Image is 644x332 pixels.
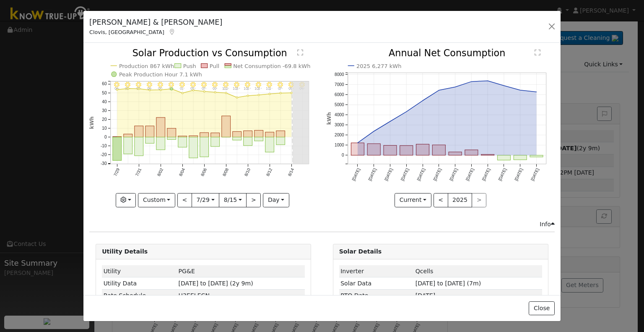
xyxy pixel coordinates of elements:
[514,155,527,160] rect: onclick=""
[119,63,174,69] text: Production 867 kWh
[113,137,122,137] rect: onclick=""
[265,137,274,152] rect: onclick=""
[244,167,251,177] text: 8/10
[415,292,436,299] span: [DATE]
[177,193,192,207] button: <
[356,63,402,69] text: 2025 6,277 kWh
[289,82,294,87] i: 8/14 - Clear
[263,193,289,207] button: day
[244,87,252,90] p: 105°
[384,167,394,182] text: [DATE]
[180,82,185,87] i: 8/04 - Clear
[276,131,285,137] rect: onclick=""
[405,110,408,114] circle: onclick=""
[415,268,434,274] span: ID: 1054, authorized: 02/21/25
[367,167,377,182] text: [DATE]
[481,167,491,182] text: [DATE]
[434,193,448,207] button: <
[465,167,475,182] text: [DATE]
[113,167,120,177] text: 7/29
[339,248,382,255] strong: Solar Details
[529,301,554,316] button: Close
[192,89,194,91] circle: onclick=""
[254,87,263,90] p: 103°
[102,265,177,277] td: Utility
[132,48,287,59] text: Solar Production vs Consumption
[367,144,380,156] rect: onclick=""
[113,87,121,90] p: 96°
[287,87,296,90] p: 95°
[432,167,442,182] text: [DATE]
[149,89,151,91] circle: onclick=""
[210,63,219,69] text: Pull
[222,87,230,90] p: 102°
[179,292,210,299] span: F
[254,131,263,137] rect: onclick=""
[384,146,397,156] rect: onclick=""
[335,112,344,117] text: 4000
[179,268,195,274] span: ID: 15841233, authorized: 12/28/24
[89,17,222,28] h5: [PERSON_NAME] & [PERSON_NAME]
[225,92,227,94] circle: onclick=""
[233,132,241,137] rect: onclick=""
[213,82,218,87] i: 8/07 - Clear
[265,167,273,177] text: 8/12
[265,87,274,90] p: 101°
[298,50,304,56] text: 
[395,193,431,207] button: Current
[101,162,107,166] text: -30
[214,91,216,93] circle: onclick=""
[256,82,261,87] i: 8/11 - Clear
[470,80,473,84] circle: onclick=""
[291,92,293,94] circle: onclick=""
[481,154,494,155] rect: onclick=""
[415,280,481,287] span: [DATE] to [DATE] (7m)
[254,137,263,141] rect: onclick=""
[202,82,207,87] i: 8/06 - Clear
[211,87,219,90] p: 99°
[189,136,198,137] rect: onclick=""
[124,87,132,90] p: 95°
[244,131,252,137] rect: onclick=""
[351,143,364,156] rect: onclick=""
[421,99,424,102] circle: onclick=""
[124,137,132,154] rect: onclick=""
[135,167,142,177] text: 7/31
[179,280,253,287] span: [DATE] to [DATE] (2y 9m)
[269,93,270,95] circle: onclick=""
[113,137,122,161] rect: onclick=""
[156,87,165,90] p: 97°
[432,145,445,156] rect: onclick=""
[160,89,161,91] circle: onclick=""
[102,108,107,113] text: 30
[335,82,344,87] text: 7000
[339,290,414,302] td: PTO Date
[211,137,220,146] rect: onclick=""
[178,87,187,90] p: 91°
[280,92,282,94] circle: onclick=""
[125,82,130,87] i: 7/30 - Clear
[167,128,176,137] rect: onclick=""
[158,82,163,87] i: 8/02 - Clear
[203,91,205,92] circle: onclick=""
[278,82,283,87] i: 8/13 - Clear
[416,167,426,182] text: [DATE]
[233,137,241,140] rect: onclick=""
[388,120,392,123] circle: onclick=""
[497,167,507,182] text: [DATE]
[169,29,176,35] a: Map
[101,144,107,148] text: -10
[497,155,510,160] rect: onclick=""
[102,248,148,255] strong: Utility Details
[119,71,202,78] text: Peak Production Hour 7.1 kWh
[267,82,272,87] i: 8/12 - Clear
[102,277,177,290] td: Utility Data
[465,150,478,156] rect: onclick=""
[156,167,164,177] text: 8/02
[189,137,198,158] rect: onclick=""
[244,137,252,146] rect: onclick=""
[233,87,241,90] p: 103°
[145,137,154,144] rect: onclick=""
[339,265,414,277] td: Inverter
[182,92,183,94] circle: onclick=""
